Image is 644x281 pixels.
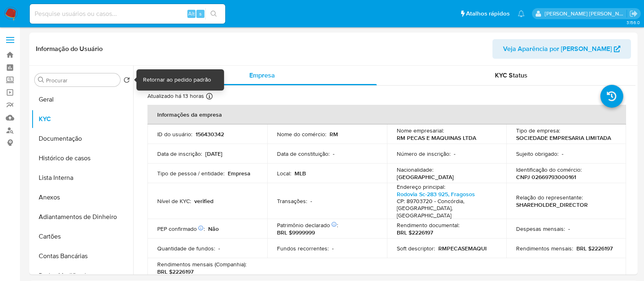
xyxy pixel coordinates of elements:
[205,8,222,20] button: search-icon
[492,39,631,59] button: Veja Aparência por [PERSON_NAME]
[157,150,202,157] p: Data de inscrição :
[518,10,525,17] a: Notificações
[397,173,454,181] p: [GEOGRAPHIC_DATA]
[31,129,133,148] button: Documentação
[397,183,445,190] p: Endereço principal :
[31,188,133,207] button: Anexos
[249,71,275,80] span: Empresa
[277,150,330,157] p: Data de constituição :
[277,131,326,138] p: Nome do comércio :
[629,9,638,18] a: Sair
[30,9,225,19] input: Pesquise usuários ou casos...
[277,245,329,252] p: Fundos recorrentes :
[277,197,307,205] p: Transações :
[330,131,338,138] p: RM
[397,198,494,219] h4: CP: 89703720 - Concórdia, [GEOGRAPHIC_DATA], [GEOGRAPHIC_DATA]
[208,225,219,232] p: Não
[545,10,627,18] p: anna.almeida@mercadopago.com.br
[147,92,204,100] p: Atualizado há 13 horas
[516,194,583,201] p: Relação do representante :
[438,245,487,252] p: RMPECASEMAQUI
[157,268,193,275] p: BRL $2226197
[576,245,613,252] p: BRL $2226197
[188,10,195,18] span: Alt
[516,134,611,142] p: SOCIEDADE EMPRESARIA LIMITADA
[333,150,334,157] p: -
[157,131,192,138] p: ID do usuário :
[516,201,588,208] p: SHAREHOLDER_DIRECTOR
[397,166,433,173] p: Nacionalidade :
[397,245,435,252] p: Soft descriptor :
[157,225,205,232] p: PEP confirmado :
[38,77,44,83] button: Procurar
[562,150,563,157] p: -
[218,245,220,252] p: -
[36,45,103,53] h1: Informação do Usuário
[157,245,215,252] p: Quantidade de fundos :
[516,127,560,134] p: Tipo de empresa :
[397,134,476,142] p: RM PECAS E MAQUINAS LTDA
[397,127,444,134] p: Nome empresarial :
[454,150,455,157] p: -
[495,71,528,80] span: KYC Status
[46,77,117,84] input: Procurar
[157,197,191,205] p: Nível de KYC :
[143,76,211,84] div: Retornar ao pedido padrão
[516,150,558,157] p: Sujeito obrigado :
[31,90,133,109] button: Geral
[31,246,133,266] button: Contas Bancárias
[157,261,246,268] p: Rendimentos mensais (Companhia) :
[196,131,224,138] p: 156430342
[31,168,133,188] button: Lista Interna
[516,225,565,232] p: Despesas mensais :
[397,221,459,229] p: Rendimento documental :
[31,227,133,246] button: Cartões
[397,150,451,157] p: Número de inscrição :
[295,170,306,177] p: MLB
[194,197,213,205] p: verified
[466,9,510,18] span: Atalhos rápidos
[503,39,612,59] span: Veja Aparência por [PERSON_NAME]
[205,150,222,157] p: [DATE]
[228,170,251,177] p: Empresa
[157,170,224,177] p: Tipo de pessoa / entidade :
[277,221,338,229] p: Patrimônio declarado :
[123,77,130,86] button: Retornar ao pedido padrão
[332,245,334,252] p: -
[31,109,133,129] button: KYC
[31,148,133,168] button: Histórico de casos
[147,105,626,124] th: Informações da empresa
[516,166,582,173] p: Identificação do comércio :
[277,170,291,177] p: Local :
[397,190,475,198] a: Rodovia Sc-283 925, Fragosos
[199,10,202,18] span: s
[277,229,315,236] p: BRL $9999999
[310,197,312,205] p: -
[397,229,433,236] p: BRL $2226197
[31,207,133,227] button: Adiantamentos de Dinheiro
[516,245,573,252] p: Rendimentos mensais :
[568,225,570,232] p: -
[516,173,576,181] p: CNPJ 02669793000161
